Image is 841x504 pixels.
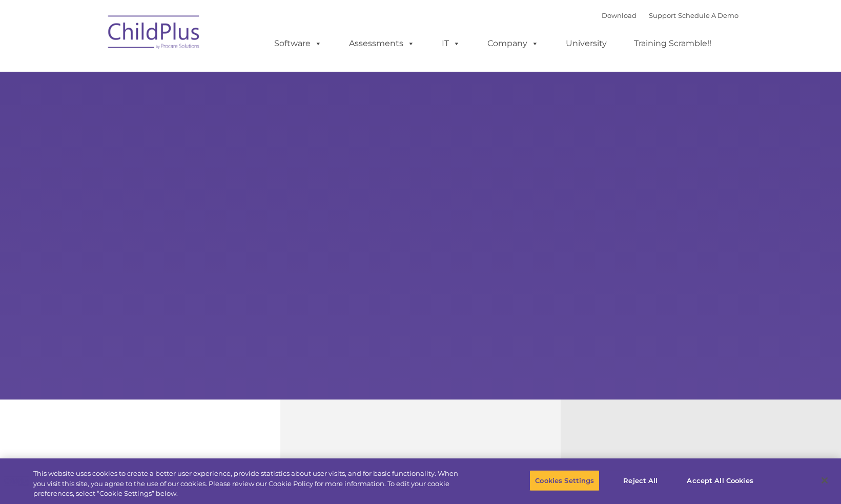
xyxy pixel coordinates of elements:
[477,33,549,54] a: Company
[624,33,722,54] a: Training Scramble!!
[432,33,470,54] a: IT
[556,33,617,54] a: University
[33,469,463,499] div: This website uses cookies to create a better user experience, provide statistics about user visit...
[649,11,676,19] a: Support
[813,469,836,492] button: Close
[264,33,332,54] a: Software
[602,11,739,19] font: |
[103,8,206,59] img: ChildPlus by Procare Solutions
[339,33,425,54] a: Assessments
[602,11,637,19] a: Download
[678,11,739,19] a: Schedule A Demo
[681,470,758,491] button: Accept All Cookies
[529,470,600,491] button: Cookies Settings
[608,470,672,491] button: Reject All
